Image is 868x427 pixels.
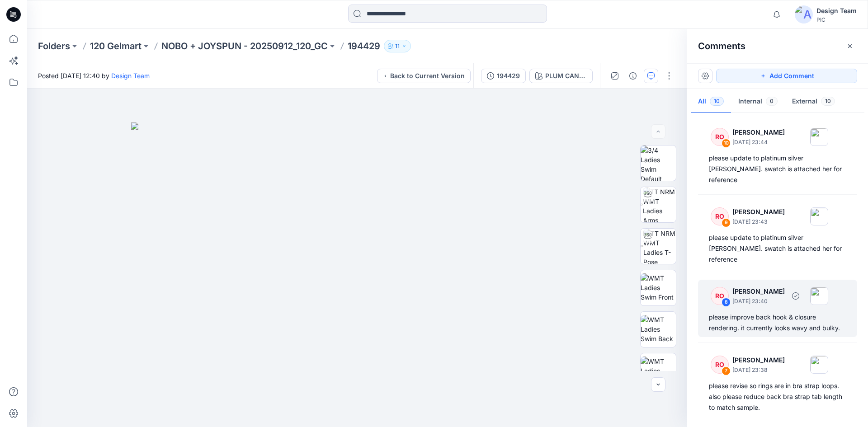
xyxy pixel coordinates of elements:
p: [DATE] 23:38 [732,366,785,375]
img: avatar [795,5,813,23]
button: 11 [384,40,411,52]
img: WMT Ladies Swim Left [641,357,676,385]
div: RO [711,356,729,374]
button: All [691,90,731,113]
img: TT NRM WMT Ladies Arms Down [643,187,676,222]
a: Design Team [111,72,150,80]
p: [DATE] 23:44 [732,138,785,147]
button: Details [626,69,640,83]
button: Add Comment [716,69,857,83]
button: 194429 [481,69,526,83]
img: 3/4 Ladies Swim Default [641,145,676,181]
div: RO [711,287,729,305]
div: 194429 [497,71,520,81]
div: Design Team [816,5,857,16]
p: [DATE] 23:40 [732,297,785,306]
h2: Comments [698,41,745,52]
p: [PERSON_NAME] [732,355,785,366]
p: [PERSON_NAME] [732,206,785,217]
a: 120 Gelmart [90,40,142,52]
div: please improve back hook & closure rendering. it currently looks wavy and bulky. [709,312,846,333]
img: TT NRM WMT Ladies T-Pose [643,229,676,264]
button: PLUM CANDY_PINK MARSHMELLOW [529,69,593,83]
span: 10 [821,97,835,106]
div: RO [711,207,729,225]
div: PLUM CANDY_PINK MARSHMELLOW [545,71,587,81]
p: [DATE] 23:43 [732,217,785,226]
span: 10 [710,97,724,106]
a: Folders [38,40,70,52]
p: 11 [395,41,400,51]
p: [PERSON_NAME] [732,286,785,297]
button: Back to Current Version [377,69,471,83]
button: Internal [731,90,785,113]
div: 9 [722,218,731,227]
a: NOBO + JOYSPUN - 20250912_120_GC [161,40,328,52]
span: Posted [DATE] 12:40 by [38,71,150,80]
p: 194429 [348,40,380,52]
span: 0 [766,97,778,106]
div: please update to platinum silver [PERSON_NAME]. swatch is attached her for reference [709,232,846,265]
div: 7 [722,366,731,375]
img: WMT Ladies Swim Back [641,315,676,343]
div: please revise so rings are in bra strap loops. also please reduce back bra strap tab length to ma... [709,380,846,413]
img: WMT Ladies Swim Front [641,273,676,302]
div: PIC [816,16,857,23]
div: RO [711,128,729,146]
div: please update to platinum silver [PERSON_NAME]. swatch is attached her for reference [709,153,846,185]
p: [PERSON_NAME] [732,127,785,138]
div: 10 [722,139,731,148]
div: 8 [722,298,731,307]
button: External [785,90,842,113]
